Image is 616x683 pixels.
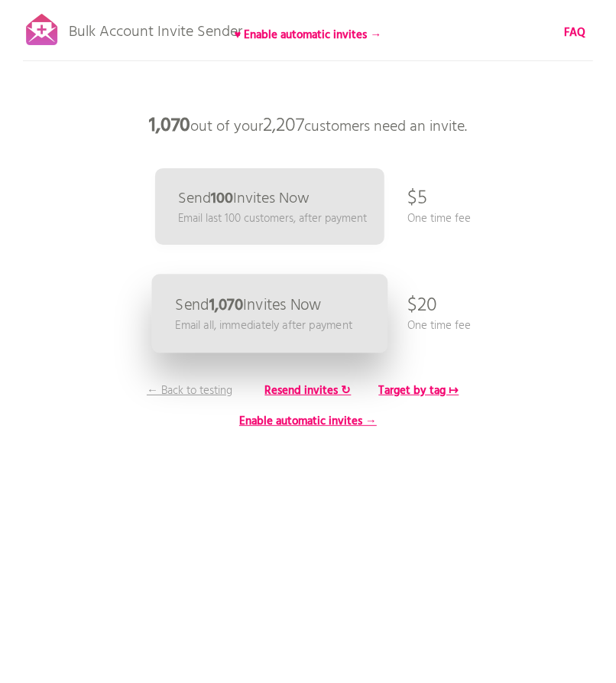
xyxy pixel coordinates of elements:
[149,111,190,141] b: 1,070
[178,210,367,227] p: Email last 100 customers, after payment
[211,187,233,211] b: 100
[407,176,427,222] p: $5
[235,26,382,44] b: ♥ Enable automatic invites →
[209,293,243,318] b: 1,070
[152,275,388,353] a: Send1,070Invites Now Email all, immediately after payment
[407,317,471,334] p: One time fee
[379,382,459,400] b: Target by tag ↦
[239,412,377,431] b: Enable automatic invites →
[265,382,352,400] b: Resend invites ↻
[69,9,242,47] p: Bulk Account Invite Sender
[175,298,322,314] p: Send Invites Now
[175,317,352,335] p: Email all, immediately after payment
[79,103,537,149] p: out of your customers need an invite.
[178,191,310,207] p: Send Invites Now
[564,24,585,42] b: FAQ
[564,24,585,41] a: FAQ
[132,382,247,399] p: ← Back to testing
[155,168,384,245] a: Send100Invites Now Email last 100 customers, after payment
[407,210,471,227] p: One time fee
[263,111,304,141] span: 2,207
[407,283,437,329] p: $20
